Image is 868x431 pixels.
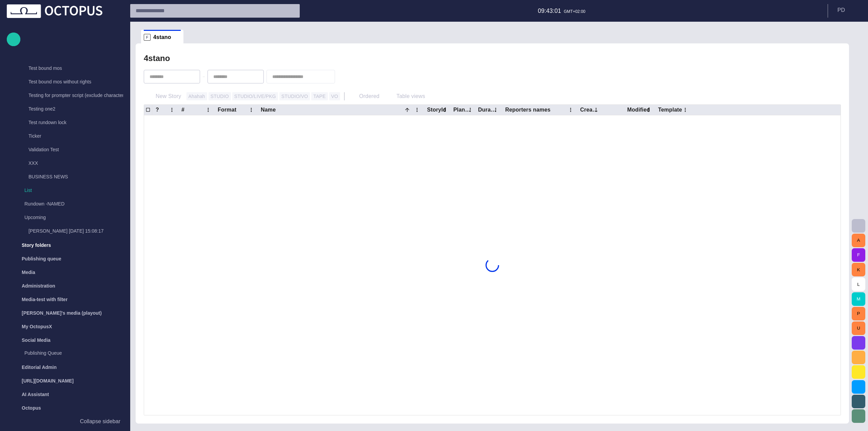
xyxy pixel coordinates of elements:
[28,119,123,126] p: Test rundown lock
[24,187,123,194] p: List
[22,242,51,249] p: Story folders
[22,310,102,316] p: [PERSON_NAME]'s media (playout)
[7,4,102,18] img: Octopus News Room
[412,105,422,115] button: Name column menu
[80,417,120,426] p: Collapse sidebar
[478,106,497,113] div: Duration
[22,323,52,330] p: My OctopusX
[15,116,123,130] div: Test rundown lock
[153,34,171,41] span: 4stano
[15,76,123,89] div: Test bound mos without rights
[7,374,123,388] div: [URL][DOMAIN_NAME]
[28,228,123,234] p: [PERSON_NAME] [DATE] 15:08:17
[28,173,123,180] p: BUSINESS NEWS
[15,157,123,171] div: XXX
[144,54,170,63] h2: 4stano
[591,105,601,115] button: Created by column menu
[852,263,865,276] button: K
[261,106,285,113] div: Name
[852,234,865,247] button: A
[144,34,151,41] p: F
[28,146,123,153] p: Validation Test
[7,252,123,266] div: Publishing queue
[28,105,123,112] p: Testing one2
[28,65,123,72] p: Test bound mos
[402,105,412,115] button: Sort
[15,103,123,116] div: Testing one2
[22,364,57,371] p: Editorial Admin
[22,282,55,289] p: Administration
[28,92,128,99] p: Testing for prompter script (exclude characters)
[218,106,236,113] div: Format
[22,405,41,411] p: Octopus
[156,106,159,113] div: ?
[627,106,650,113] div: Modified
[246,105,256,115] button: Format column menu
[15,89,123,103] div: Testing for prompter script (exclude characters)
[658,106,682,113] div: Template
[7,293,123,306] div: Media-test with filter
[837,6,845,14] p: P D
[7,415,123,428] button: Collapse sidebar
[491,105,500,115] button: Duration column menu
[28,78,123,85] p: Test bound mos without rights
[15,130,123,143] div: Ticker
[566,105,575,115] button: Reporters names column menu
[22,296,67,303] p: Media-test with filter
[832,4,864,16] button: PD
[22,337,51,344] p: Social Media
[15,62,123,76] div: Test bound mos
[538,6,561,15] p: 09:43:01
[22,391,49,398] p: AI Assistant
[453,106,472,113] div: Plan dur
[22,377,74,384] p: [URL][DOMAIN_NAME]
[28,160,123,166] p: XXX
[852,307,865,320] button: P
[852,277,865,291] button: L
[427,106,446,113] div: StoryId
[440,105,450,115] button: StoryId column menu
[181,106,184,113] div: #
[7,266,123,279] div: Media
[28,133,123,139] p: Ticker
[680,105,690,115] button: Template column menu
[580,106,599,113] div: Created by
[15,143,123,157] div: Validation Test
[852,321,865,335] button: U
[7,388,123,401] div: AI Assistant
[852,292,865,306] button: M
[24,350,110,356] p: Publishing Queue
[644,105,653,115] button: Modified column menu
[11,184,123,198] div: List
[7,306,123,320] div: [PERSON_NAME]'s media (playout)
[22,269,35,276] p: Media
[24,200,110,207] p: Rundown -NAMED
[564,8,586,15] p: GMT+02:00
[167,105,177,115] button: ? column menu
[505,106,551,113] div: Reporters names
[15,171,123,184] div: BUSINESS NEWS
[22,255,61,262] p: Publishing queue
[466,105,475,115] button: Plan dur column menu
[24,214,110,221] p: Upcoming
[203,105,213,115] button: # column menu
[141,30,183,43] div: F4stano
[852,248,865,262] button: F
[7,401,123,415] div: Octopus
[15,225,123,238] div: [PERSON_NAME] [DATE] 15:08:17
